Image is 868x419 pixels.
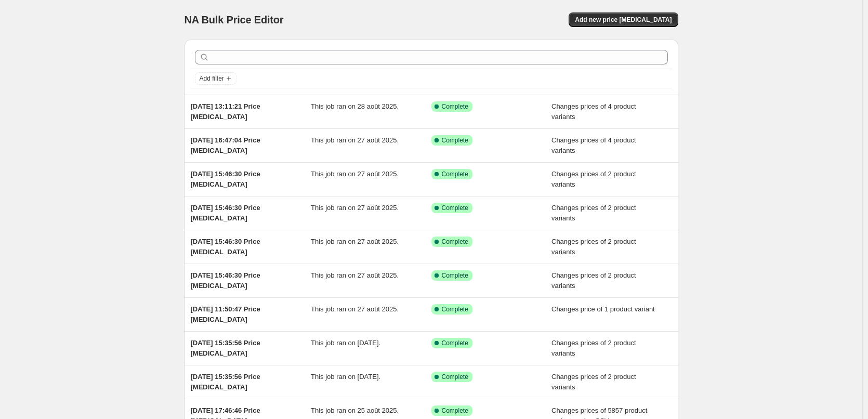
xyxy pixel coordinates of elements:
[195,72,236,85] button: Add filter
[311,373,380,381] span: This job ran on [DATE].
[551,170,636,188] span: Changes prices of 2 product variants
[551,373,636,391] span: Changes prices of 2 product variants
[575,16,672,24] span: Add new price [MEDICAL_DATA]
[191,373,260,391] span: [DATE] 15:35:56 Price [MEDICAL_DATA]
[551,339,636,357] span: Changes prices of 2 product variants
[191,170,260,188] span: [DATE] 15:46:30 Price [MEDICAL_DATA]
[569,12,678,27] button: Add new price [MEDICAL_DATA]
[442,102,468,111] span: Complete
[311,102,399,110] span: This job ran on 28 août 2025.
[191,238,260,256] span: [DATE] 15:46:30 Price [MEDICAL_DATA]
[185,14,284,25] span: NA Bulk Price Editor
[442,238,468,246] span: Complete
[442,271,468,280] span: Complete
[442,136,468,145] span: Complete
[200,74,224,83] span: Add filter
[551,238,636,256] span: Changes prices of 2 product variants
[442,407,468,415] span: Complete
[442,305,468,313] span: Complete
[442,339,468,347] span: Complete
[551,271,636,290] span: Changes prices of 2 product variants
[311,271,399,279] span: This job ran on 27 août 2025.
[551,204,636,222] span: Changes prices of 2 product variants
[311,339,380,347] span: This job ran on [DATE].
[311,204,399,212] span: This job ran on 27 août 2025.
[311,305,399,313] span: This job ran on 27 août 2025.
[191,102,260,121] span: [DATE] 13:11:21 Price [MEDICAL_DATA]
[191,339,260,357] span: [DATE] 15:35:56 Price [MEDICAL_DATA]
[311,136,399,144] span: This job ran on 27 août 2025.
[191,271,260,290] span: [DATE] 15:46:30 Price [MEDICAL_DATA]
[311,170,399,178] span: This job ran on 27 août 2025.
[442,204,468,212] span: Complete
[191,305,260,323] span: [DATE] 11:50:47 Price [MEDICAL_DATA]
[442,170,468,178] span: Complete
[191,204,260,222] span: [DATE] 15:46:30 Price [MEDICAL_DATA]
[551,102,636,121] span: Changes prices of 4 product variants
[551,305,655,313] span: Changes price of 1 product variant
[311,238,399,245] span: This job ran on 27 août 2025.
[311,407,399,414] span: This job ran on 25 août 2025.
[442,373,468,381] span: Complete
[191,136,260,154] span: [DATE] 16:47:04 Price [MEDICAL_DATA]
[551,136,636,154] span: Changes prices of 4 product variants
